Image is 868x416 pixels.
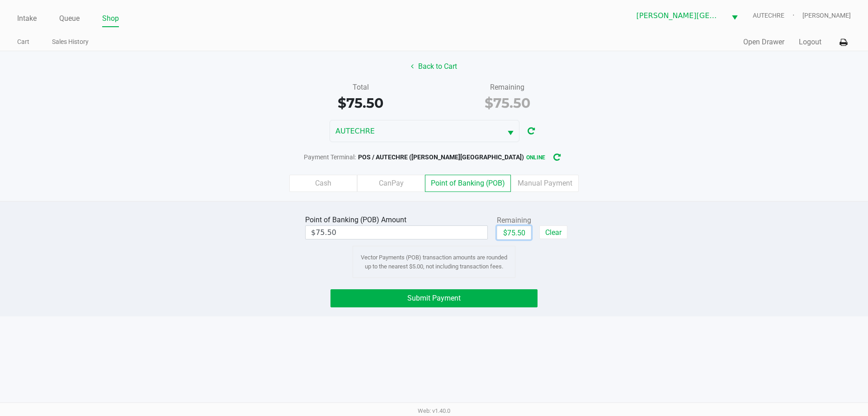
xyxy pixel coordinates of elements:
[330,289,538,307] button: Submit Payment
[405,58,463,75] button: Back to Cart
[502,120,519,142] button: Select
[17,36,29,48] a: Cart
[441,82,574,93] div: Remaining
[441,93,574,113] div: $75.50
[304,153,356,161] span: Payment Terminal:
[407,294,461,302] span: Submit Payment
[358,153,524,161] span: POS / AUTECHRE ([PERSON_NAME][GEOGRAPHIC_DATA])
[59,12,80,25] a: Queue
[52,36,89,48] a: Sales History
[425,175,511,192] label: Point of Banking (POB)
[305,215,410,225] div: Point of Banking (POB) Amount
[353,246,515,278] div: Vector Payments (POB) transaction amounts are rounded up to the nearest $5.00, not including tran...
[799,37,821,48] button: Logout
[511,175,579,192] label: Manual Payment
[357,175,425,192] label: CanPay
[294,93,427,113] div: $75.50
[526,154,545,161] span: online
[418,407,450,414] span: Web: v1.40.0
[497,226,531,239] button: $75.50
[17,12,37,25] a: Intake
[539,225,567,239] button: Clear
[102,12,119,25] a: Shop
[335,126,496,137] span: AUTECHRE
[726,5,743,26] button: Select
[294,82,427,93] div: Total
[802,11,851,20] span: [PERSON_NAME]
[743,37,784,48] button: Open Drawer
[289,175,357,192] label: Cash
[637,10,721,21] span: [PERSON_NAME][GEOGRAPHIC_DATA]
[753,11,802,20] span: AUTECHRE
[497,215,531,226] div: Remaining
